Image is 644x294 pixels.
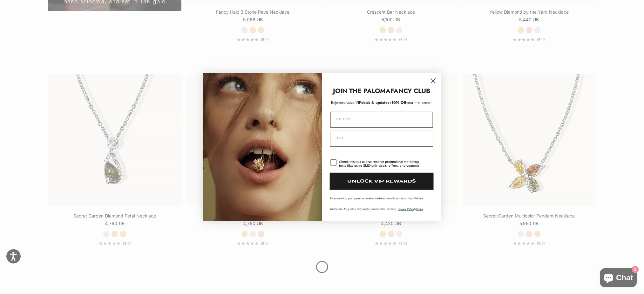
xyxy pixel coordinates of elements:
div: Check this box to also receive promotional marketing texts (Exclusive SMS-only deals, offers, and... [339,160,425,167]
span: exclusive VIP [340,100,362,105]
button: UNLOCK VIP REWARDS [330,173,434,190]
span: 10% Off [392,100,407,105]
input: First Name [330,112,433,128]
a: Terms [416,207,423,211]
a: Privacy Policy [398,207,414,211]
span: Enjoy [331,100,340,105]
img: Loading... [203,73,322,221]
input: Email [330,131,433,147]
strong: FANCY CLUB [390,86,430,96]
span: deals & updates [340,100,390,105]
button: Close dialog [428,75,439,86]
span: & . [398,207,424,211]
p: By submitting, you agree to receive marketing emails and texts from Paloma Diamonds. Msg rates ma... [330,196,433,211]
strong: JOIN THE PALOMA [333,86,390,96]
span: + your first order! [390,100,432,105]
